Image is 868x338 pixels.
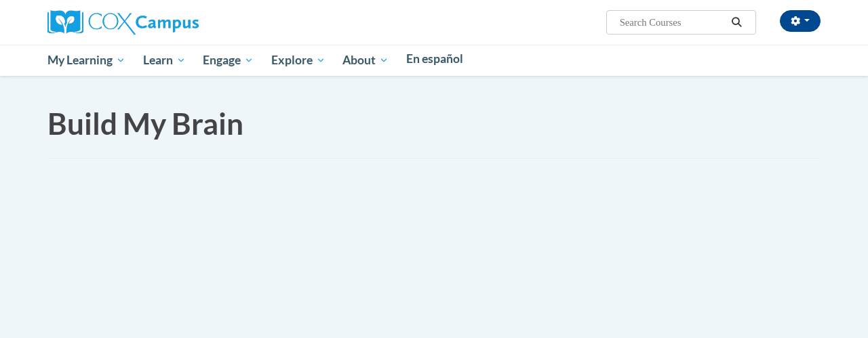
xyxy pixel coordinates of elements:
[194,45,262,76] a: Engage
[262,45,334,76] a: Explore
[618,14,727,30] input: Search Courses
[342,52,389,68] span: About
[37,45,831,76] div: Main menu
[143,52,186,68] span: Learn
[271,52,325,68] span: Explore
[134,45,195,76] a: Learn
[727,14,747,30] button: Search
[731,18,743,28] i: 
[47,10,199,35] img: Cox Campus
[334,45,398,76] a: About
[47,106,243,141] span: Build My Brain
[203,52,254,68] span: Engage
[47,52,125,68] span: My Learning
[780,10,821,32] button: Account Settings
[406,51,463,66] span: En español
[39,45,134,76] a: My Learning
[397,45,472,73] a: En español
[47,16,199,27] a: Cox Campus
